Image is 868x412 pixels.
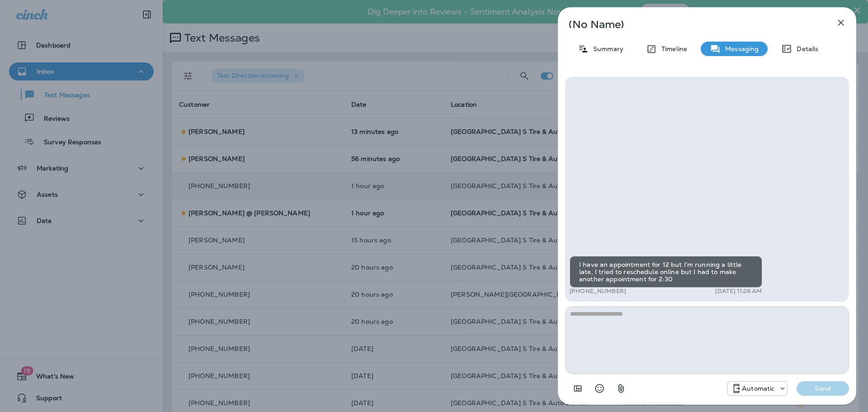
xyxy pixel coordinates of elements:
[792,45,818,52] p: Details
[569,21,816,28] p: (No Name)
[569,379,587,398] button: Add in a premade template
[590,379,609,398] button: Select an emoji
[715,288,762,295] p: [DATE] 11:26 AM
[742,385,774,392] p: Automatic
[721,45,759,52] p: Messaging
[570,256,762,288] div: I have an appointment for 12 but I’m running a little late, I tried to reschedule online but I ha...
[570,288,626,295] p: [PHONE_NUMBER]
[589,45,623,52] p: Summary
[657,45,687,52] p: Timeline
